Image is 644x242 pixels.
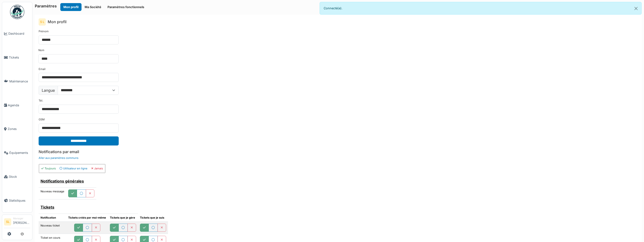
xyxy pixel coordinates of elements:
[2,141,32,165] a: Équipements
[9,151,30,155] span: Équipements
[41,179,94,183] h6: Notifications générales
[41,167,56,171] div: Toujours
[13,217,30,227] li: [PERSON_NAME]
[2,93,32,117] a: Agenda
[8,127,30,131] span: Zones
[41,205,136,210] h6: Tickets
[35,4,57,8] h6: Paramètres
[38,48,44,52] label: Nom
[9,198,30,203] span: Statistiques
[4,217,30,228] a: SL Manager[PERSON_NAME]
[9,174,30,179] span: Stock
[39,99,43,103] label: Tél.
[60,3,82,11] button: Mon profil
[138,214,168,222] th: Tickets que je suis
[39,118,45,122] label: GSM
[39,150,638,154] h6: Notifications par email
[60,167,87,171] div: Utilisateur en ligne
[48,20,66,24] h6: Mon profil
[39,18,46,26] div: S L
[9,79,30,84] span: Maintenance
[2,22,32,46] a: Dashboard
[39,67,46,71] label: Email
[104,3,147,11] button: Paramètres fonctionnels
[66,214,108,222] th: Tickets créés par moi-même
[39,86,58,95] label: Langue
[320,2,642,15] div: Connecté(e).
[82,3,104,11] button: Ma Société
[91,167,103,171] div: Jamais
[8,103,30,108] span: Agenda
[2,70,32,93] a: Maintenance
[39,214,66,222] th: Notification
[10,5,24,19] img: Badge_color-CXgf-gQk.svg
[2,188,32,212] a: Statistiques
[4,218,11,226] li: SL
[2,165,32,189] a: Stock
[39,156,78,160] a: Aller aux paramètres communs
[39,29,49,33] label: Prénom
[2,117,32,141] a: Zones
[41,189,64,194] label: Nouveau message
[9,55,30,60] span: Tickets
[631,2,641,15] button: Close
[2,46,32,70] a: Tickets
[13,217,30,220] div: Manager
[39,222,66,234] td: Nouveau ticket
[8,31,30,36] span: Dashboard
[108,214,138,222] th: Tickets que je gère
